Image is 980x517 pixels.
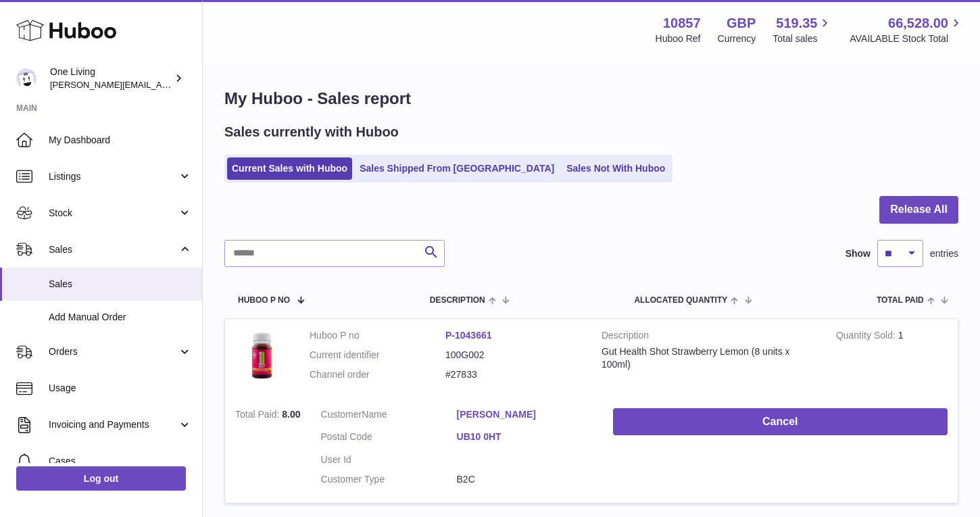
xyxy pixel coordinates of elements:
strong: GBP [727,14,756,32]
span: ALLOCATED Quantity [634,296,727,305]
span: [PERSON_NAME][EMAIL_ADDRESS][DOMAIN_NAME] [50,79,271,90]
button: Release All [879,196,958,224]
span: Sales [49,243,178,256]
div: Currency [718,32,756,45]
span: Usage [49,382,192,395]
span: entries [930,247,958,260]
dd: 100G002 [445,349,581,362]
td: 1 [826,319,958,398]
dt: Customer Type [321,473,457,486]
span: Customer [321,409,362,420]
strong: Total Paid [235,409,282,423]
div: Huboo Ref [656,32,701,45]
a: Sales Shipped From [GEOGRAPHIC_DATA] [355,157,559,180]
span: 519.35 [776,14,817,32]
button: Cancel [613,408,948,436]
span: Sales [49,278,192,291]
h2: Sales currently with Huboo [224,123,399,141]
a: [PERSON_NAME] [457,408,593,421]
dt: Postal Code [321,430,457,447]
span: Invoicing and Payments [49,418,178,431]
span: Add Manual Order [49,311,192,324]
span: Cases [49,455,192,468]
span: Listings [49,170,178,183]
dt: Name [321,408,457,424]
span: 66,528.00 [888,14,948,32]
label: Show [846,247,871,260]
dt: Channel order [310,368,445,381]
span: AVAILABLE Stock Total [850,32,964,45]
span: Total paid [877,296,924,305]
a: Current Sales with Huboo [227,157,352,180]
span: Stock [49,207,178,220]
span: My Dashboard [49,134,192,147]
dt: Huboo P no [310,329,445,342]
a: 519.35 Total sales [773,14,833,45]
img: 1746113677.jpg [235,329,289,383]
h1: My Huboo - Sales report [224,88,958,109]
span: Description [430,296,485,305]
a: Sales Not With Huboo [562,157,670,180]
dt: User Id [321,453,457,466]
strong: 10857 [663,14,701,32]
span: Total sales [773,32,833,45]
span: Orders [49,345,178,358]
a: UB10 0HT [457,430,593,443]
strong: Description [602,329,816,345]
div: One Living [50,66,172,91]
a: P-1043661 [445,330,492,341]
dt: Current identifier [310,349,445,362]
strong: Quantity Sold [836,330,898,344]
span: 8.00 [282,409,300,420]
span: Huboo P no [238,296,290,305]
img: Jessica@oneliving.com [16,68,36,89]
a: 66,528.00 AVAILABLE Stock Total [850,14,964,45]
dd: B2C [457,473,593,486]
div: Gut Health Shot Strawberry Lemon (8 units x 100ml) [602,345,816,371]
a: Log out [16,466,186,491]
dd: #27833 [445,368,581,381]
